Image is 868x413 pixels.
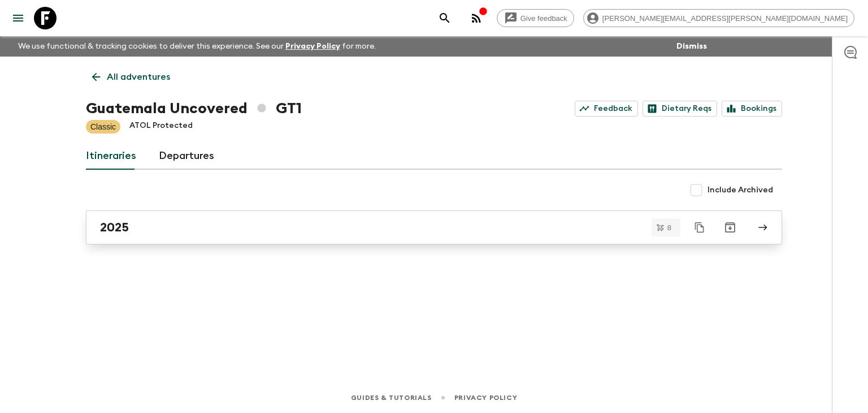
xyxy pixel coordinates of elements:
button: search adventures [433,7,456,29]
div: [PERSON_NAME][EMAIL_ADDRESS][PERSON_NAME][DOMAIN_NAME] [583,9,854,27]
p: ATOL Protected [129,120,193,134]
a: 2025 [86,210,782,244]
span: [PERSON_NAME][EMAIL_ADDRESS][PERSON_NAME][DOMAIN_NAME] [596,14,854,23]
a: Bookings [722,101,782,117]
a: Dietary Reqs [643,101,717,117]
p: Classic [90,121,116,132]
a: Privacy Policy [454,392,517,404]
button: Dismiss [674,38,710,54]
button: Duplicate [689,217,710,238]
span: Include Archived [708,184,773,196]
h2: 2025 [100,220,129,235]
a: All adventures [86,66,176,88]
a: Give feedback [497,9,574,27]
a: Departures [159,143,214,170]
a: Feedback [575,101,638,117]
a: Itineraries [86,143,136,170]
span: Give feedback [514,14,574,23]
a: Guides & Tutorials [351,392,432,404]
h1: Guatemala Uncovered GT1 [86,97,302,120]
p: All adventures [107,70,170,84]
a: Privacy Policy [285,42,340,50]
button: menu [7,7,29,29]
button: Archive [719,216,741,239]
span: 8 [661,224,678,231]
p: We use functional & tracking cookies to deliver this experience. See our for more. [14,36,380,57]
